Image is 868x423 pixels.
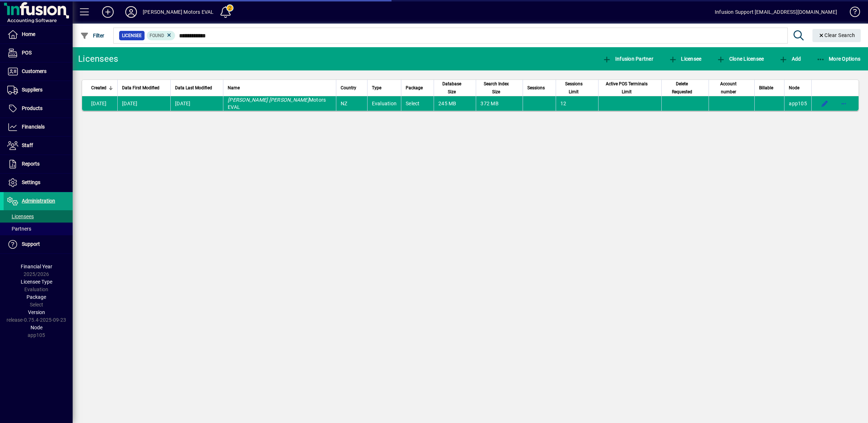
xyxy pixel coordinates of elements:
[666,80,704,96] div: Delete Requested
[22,105,42,111] span: Products
[21,279,52,285] span: Licensee Type
[4,235,73,253] a: Support
[401,96,434,111] td: Select
[406,84,423,92] span: Package
[560,80,594,96] div: Sessions Limit
[28,309,45,315] span: Version
[122,84,159,92] span: Data First Modified
[556,96,598,111] td: 12
[170,96,223,111] td: [DATE]
[715,52,766,65] button: Clone Licensee
[82,96,117,111] td: [DATE]
[372,84,397,92] div: Type
[122,32,142,39] span: Licensee
[22,142,33,148] span: Staff
[22,179,40,185] span: Settings
[27,294,46,300] span: Package
[21,264,52,269] span: Financial Year
[22,68,46,74] span: Customers
[759,84,780,92] div: Billable
[4,210,73,223] a: Licensees
[812,29,861,42] button: Clear
[80,33,105,38] span: Filter
[406,84,429,92] div: Package
[372,84,381,92] span: Type
[438,80,471,96] div: Database Size
[838,98,849,109] button: More options
[7,213,34,219] span: Licensees
[228,97,268,103] em: [PERSON_NAME]
[4,81,73,99] a: Suppliers
[175,84,212,92] span: Data Last Modified
[269,97,309,103] em: [PERSON_NAME]
[4,174,73,192] a: Settings
[31,325,42,330] span: Node
[815,52,863,65] button: More Options
[4,155,73,173] a: Reports
[480,80,512,96] span: Search Index Size
[78,53,118,65] div: Licensees
[819,98,831,109] button: Edit
[816,56,861,62] span: More Options
[22,124,45,130] span: Financials
[480,80,518,96] div: Search Index Size
[228,97,326,110] span: Motors EVAL
[7,226,31,232] span: Partners
[759,84,773,92] span: Billable
[336,96,367,111] td: NZ
[4,99,73,118] a: Products
[527,84,551,92] div: Sessions
[122,84,166,92] div: Data First Modified
[22,31,35,37] span: Home
[717,56,764,62] span: Clone Licensee
[789,84,807,92] div: Node
[789,84,799,92] span: Node
[713,80,743,96] span: Account number
[603,56,653,62] span: Infusion Partner
[777,52,803,65] button: Add
[844,1,859,25] a: Knowledge Base
[560,80,587,96] span: Sessions Limit
[603,80,651,96] span: Active POS Terminals Limit
[603,80,657,96] div: Active POS Terminals Limit
[4,223,73,235] a: Partners
[713,80,750,96] div: Account number
[4,118,73,136] a: Financials
[367,96,401,111] td: Evaluation
[667,52,703,65] button: Licensee
[527,84,545,92] span: Sessions
[228,84,332,92] div: Name
[150,33,164,38] span: Found
[22,161,40,167] span: Reports
[78,29,106,42] button: Filter
[476,96,523,111] td: 372 MB
[789,101,807,106] span: app105.prod.infusionbusinesssoftware.com
[715,6,837,18] div: Infusion Support [EMAIL_ADDRESS][DOMAIN_NAME]
[818,32,855,38] span: Clear Search
[22,198,55,204] span: Administration
[666,80,698,96] span: Delete Requested
[22,87,42,93] span: Suppliers
[91,84,106,92] span: Created
[4,62,73,81] a: Customers
[434,96,476,111] td: 245 MB
[22,50,32,56] span: POS
[341,84,363,92] div: Country
[601,52,655,65] button: Infusion Partner
[119,5,143,19] button: Profile
[669,56,702,62] span: Licensee
[4,44,73,62] a: POS
[779,56,801,62] span: Add
[96,5,119,19] button: Add
[117,96,170,111] td: [DATE]
[143,6,214,18] div: [PERSON_NAME] Motors EVAL
[147,31,175,40] mat-chip: Found Status: Found
[341,84,356,92] span: Country
[91,84,113,92] div: Created
[4,137,73,155] a: Staff
[228,84,240,92] span: Name
[22,241,40,247] span: Support
[438,80,465,96] span: Database Size
[4,25,73,44] a: Home
[175,84,219,92] div: Data Last Modified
